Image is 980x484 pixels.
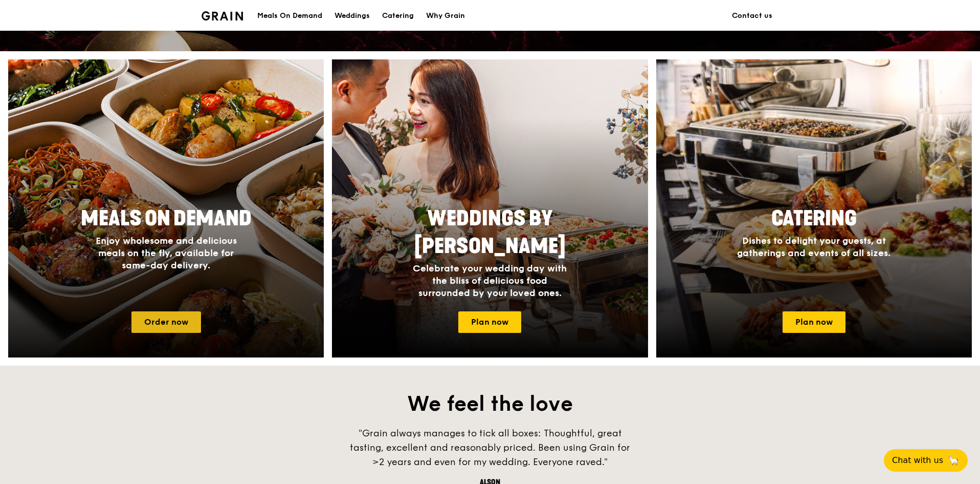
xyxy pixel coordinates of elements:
[947,454,960,467] span: 🦙
[328,1,376,31] a: Weddings
[376,1,420,31] a: Catering
[382,1,414,31] div: Catering
[335,1,370,31] div: Weddings
[332,59,648,357] img: weddings-card.4f3003b8.jpg
[726,1,778,31] a: Contact us
[131,311,201,333] a: Order now
[656,59,972,357] a: CateringDishes to delight your guests, at gatherings and events of all sizes.Plan now
[783,311,845,333] a: Plan now
[332,59,648,357] a: Weddings by [PERSON_NAME]Celebrate your wedding day with the bliss of delicious food surrounded b...
[414,206,566,259] span: Weddings by [PERSON_NAME]
[884,449,968,472] button: Chat with us🦙
[426,1,465,31] div: Why Grain
[8,59,324,357] a: Meals On DemandEnjoy wholesome and delicious meals on the fly, available for same-day delivery.Or...
[656,59,972,357] img: catering-card.e1cfaf3e.jpg
[202,11,243,20] img: Grain
[420,1,471,31] a: Why Grain
[257,1,322,31] div: Meals On Demand
[892,454,943,467] span: Chat with us
[337,426,643,469] div: "Grain always manages to tick all boxes: Thoughtful, great tasting, excellent and reasonably pric...
[458,311,521,333] a: Plan now
[737,235,890,259] span: Dishes to delight your guests, at gatherings and events of all sizes.
[96,235,237,271] span: Enjoy wholesome and delicious meals on the fly, available for same-day delivery.
[413,263,567,299] span: Celebrate your wedding day with the bliss of delicious food surrounded by your loved ones.
[81,206,252,231] span: Meals On Demand
[771,206,857,231] span: Catering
